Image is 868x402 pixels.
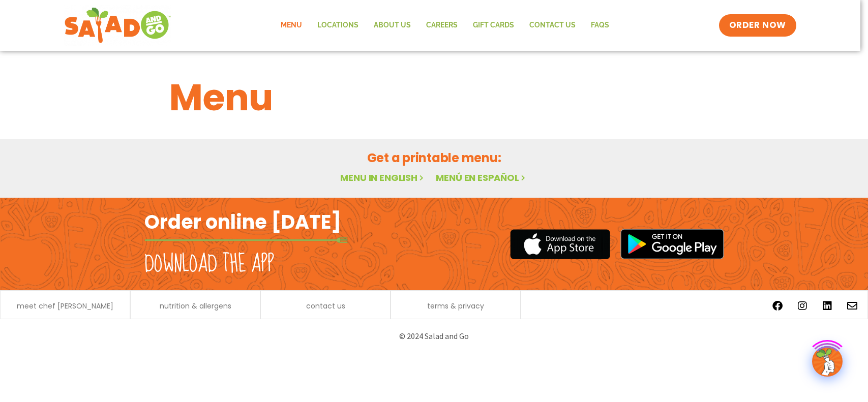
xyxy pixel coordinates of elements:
[144,209,341,234] h2: Order online [DATE]
[306,302,345,310] a: contact us
[729,19,786,32] span: ORDER NOW
[149,329,719,343] p: © 2024 Salad and Go
[144,237,348,243] img: fork
[583,14,617,37] a: FAQs
[465,14,522,37] a: GIFT CARDS
[510,228,610,261] img: appstore
[160,302,231,310] a: nutrition & allergens
[169,70,699,125] h1: Menu
[310,14,366,37] a: Locations
[620,229,724,259] img: google_play
[273,14,310,37] a: Menu
[340,171,426,184] a: Menu in English
[719,14,796,37] a: ORDER NOW
[436,171,527,184] a: Menú en español
[17,302,113,310] a: meet chef [PERSON_NAME]
[522,14,583,37] a: Contact Us
[144,250,274,279] h2: Download the app
[273,14,617,37] nav: Menu
[418,14,465,37] a: Careers
[366,14,418,37] a: About Us
[427,302,484,310] a: terms & privacy
[64,5,171,46] img: new-SAG-logo-768×292
[169,149,699,167] h2: Get a printable menu:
